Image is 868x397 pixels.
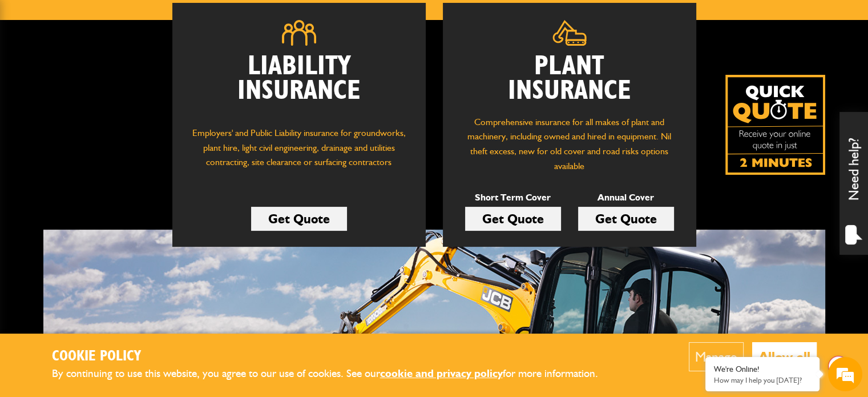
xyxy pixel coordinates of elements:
a: Get Quote [578,207,674,231]
a: Get Quote [251,207,347,231]
div: Need help? [839,112,868,255]
h2: Cookie Policy [52,348,617,366]
div: Minimize live chat window [187,6,215,33]
em: Start Chat [155,311,207,326]
input: Enter your email address [15,139,208,165]
img: Quick Quote [725,75,825,175]
p: How may I help you today? [714,376,811,384]
textarea: Type your message and hit 'Enter' [15,207,208,301]
p: Comprehensive insurance for all makes of plant and machinery, including owned and hired in equipm... [460,115,679,173]
a: Get your insurance quote isn just 2-minutes [725,75,825,175]
h2: Liability Insurance [189,54,409,115]
p: Short Term Cover [465,190,561,205]
p: Employers' and Public Liability insurance for groundworks, plant hire, light civil engineering, d... [189,126,409,181]
input: Enter your phone number [15,173,208,198]
a: cookie and privacy policy [380,367,503,380]
h2: Plant Insurance [460,54,679,103]
div: We're Online! [714,364,811,374]
button: Allow all [752,342,817,371]
p: Annual Cover [578,190,674,205]
input: Enter your last name [15,106,208,131]
div: Chat with us now [59,64,192,79]
button: Manage [689,342,744,371]
img: d_20077148190_company_1631870298795_20077148190 [19,63,48,79]
a: Get Quote [465,207,561,231]
p: By continuing to use this website, you agree to our use of cookies. See our for more information. [52,365,617,383]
